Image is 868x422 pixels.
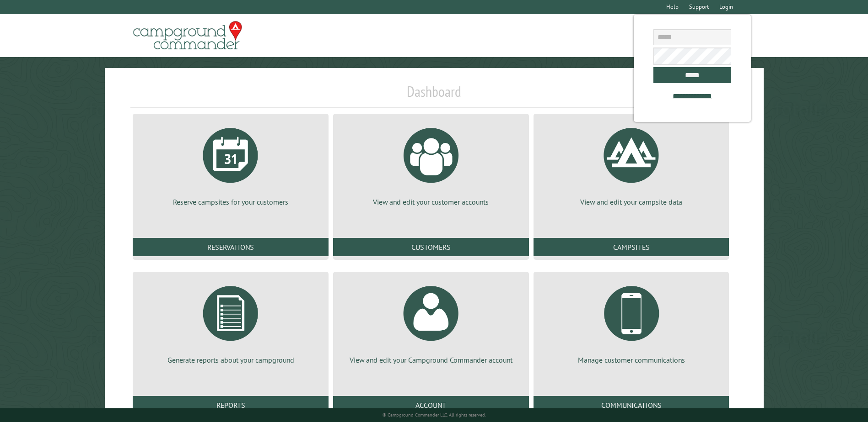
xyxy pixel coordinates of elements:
[383,412,486,418] small: © Campground Commander LLC. All rights reserved.
[545,355,718,365] p: Manage customer communications
[144,121,318,207] a: Reserve campsites for your customers
[133,238,329,256] a: Reservations
[344,121,518,207] a: View and edit your customer accounts
[545,121,718,207] a: View and edit your campsite data
[333,396,529,414] a: Account
[333,238,529,256] a: Customers
[534,396,729,414] a: Communications
[545,279,718,365] a: Manage customer communications
[534,238,729,256] a: Campsites
[344,355,518,365] p: View and edit your Campground Commander account
[344,279,518,365] a: View and edit your Campground Commander account
[130,18,245,53] img: Campground Commander
[144,279,318,365] a: Generate reports about your campground
[144,355,318,365] p: Generate reports about your campground
[144,197,318,207] p: Reserve campsites for your customers
[344,197,518,207] p: View and edit your customer accounts
[545,197,718,207] p: View and edit your campsite data
[133,396,329,414] a: Reports
[130,83,737,108] h1: Dashboard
